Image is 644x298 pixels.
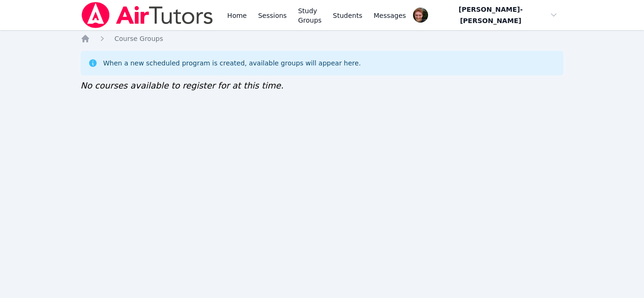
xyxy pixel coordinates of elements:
a: Course Groups [115,34,163,43]
div: When a new scheduled program is created, available groups will appear here. [103,58,361,68]
span: Messages [374,11,406,20]
span: No courses available to register for at this time. [81,81,284,90]
span: Course Groups [115,35,163,42]
nav: Breadcrumb [81,34,564,43]
img: Air Tutors [81,2,214,28]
